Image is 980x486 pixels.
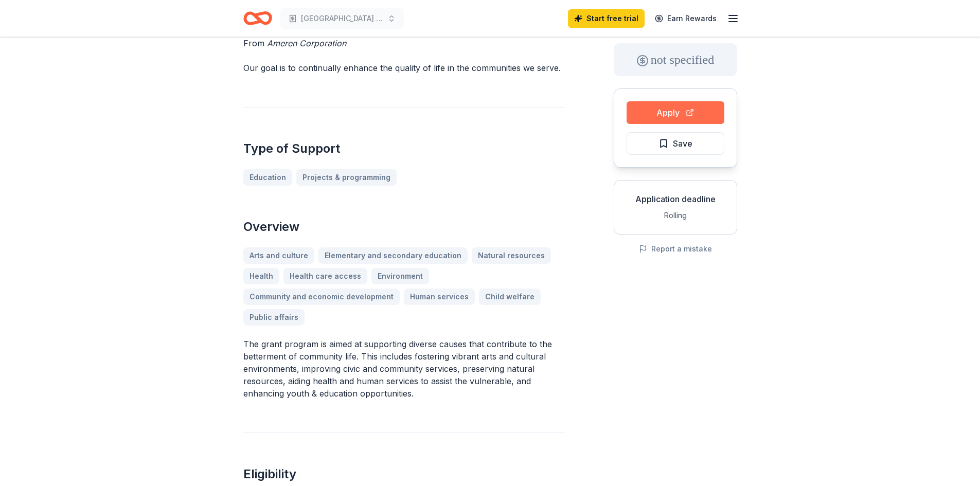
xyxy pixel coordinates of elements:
button: Apply [627,101,724,124]
div: not specified [614,43,737,76]
div: Rolling [622,209,728,222]
span: Ameren Corporation [267,38,346,48]
button: [GEOGRAPHIC_DATA] Black Student Union [280,8,404,29]
a: Start free trial [568,9,645,28]
button: Report a mistake [639,243,712,255]
a: Earn Rewards [649,9,723,28]
span: Save [673,137,692,150]
h2: Overview [243,219,564,235]
span: [GEOGRAPHIC_DATA] Black Student Union [301,12,383,25]
a: Projects & programming [296,169,397,186]
h2: Eligibility [243,466,564,482]
p: The grant program is aimed at supporting diverse causes that contribute to the betterment of comm... [243,338,564,400]
div: Application deadline [622,193,728,205]
button: Save [627,132,724,155]
a: Education [243,169,292,186]
div: From [243,37,564,49]
a: Home [243,6,272,30]
h2: Type of Support [243,140,564,157]
p: Our goal is to continually enhance the quality of life in the communities we serve. [243,62,564,74]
